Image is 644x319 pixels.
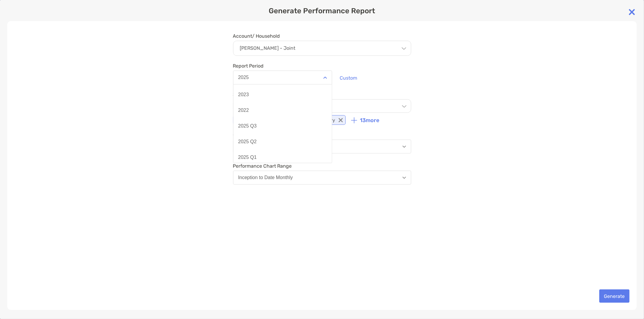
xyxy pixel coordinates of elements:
[599,289,630,303] button: Generate
[233,33,280,39] label: Account/ Household
[233,87,332,103] button: 2023
[238,155,257,160] div: 2025 Q1
[240,46,296,51] p: [PERSON_NAME] - Joint
[238,92,249,97] div: 2023
[233,63,332,69] span: Report Period
[360,117,380,124] p: 13 more
[233,118,332,134] button: 2025 Q3
[7,7,637,15] p: Generate Performance Report
[323,77,327,79] img: Open dropdown arrow
[233,171,411,185] button: Inception to Date Monthly
[238,139,257,144] div: 2025 Q2
[233,134,332,150] button: 2025 Q2
[238,75,249,80] div: 2025
[233,71,332,84] button: 2025
[233,103,332,118] button: 2022
[335,71,362,84] button: Custom
[233,163,411,169] span: Performance Chart Range
[238,123,257,129] div: 2025 Q3
[626,6,638,18] img: close modal icon
[238,108,249,113] div: 2022
[238,175,293,180] div: Inception to Date Monthly
[402,146,406,148] img: Open dropdown arrow
[233,150,332,165] button: 2025 Q1
[402,177,406,179] img: Open dropdown arrow
[351,117,357,123] img: icon plus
